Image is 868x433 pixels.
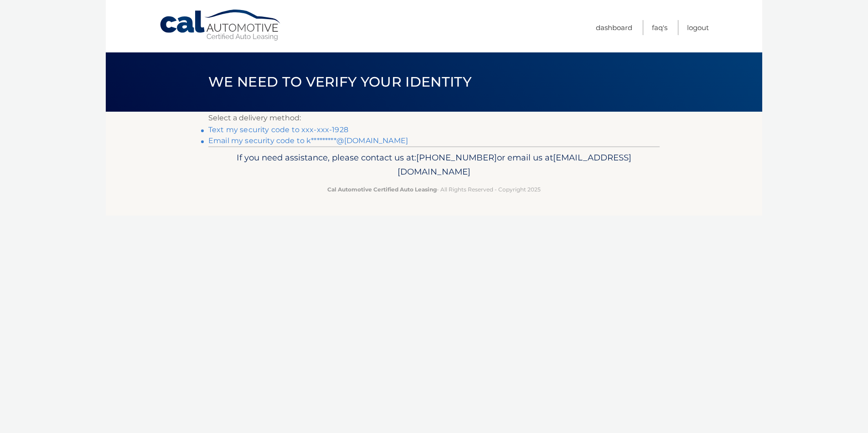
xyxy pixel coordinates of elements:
[687,20,709,35] a: Logout
[208,125,348,134] a: Text my security code to xxx-xxx-1928
[214,150,654,180] p: If you need assistance, please contact us at: or email us at
[214,185,654,194] p: - All Rights Reserved - Copyright 2025
[159,9,282,41] a: Cal Automotive
[327,186,437,193] strong: Cal Automotive Certified Auto Leasing
[652,20,667,35] a: FAQ's
[596,20,632,35] a: Dashboard
[208,73,471,90] span: We need to verify your identity
[416,152,497,163] span: [PHONE_NUMBER]
[208,112,660,124] p: Select a delivery method:
[208,136,408,145] a: Email my security code to k*********@[DOMAIN_NAME]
